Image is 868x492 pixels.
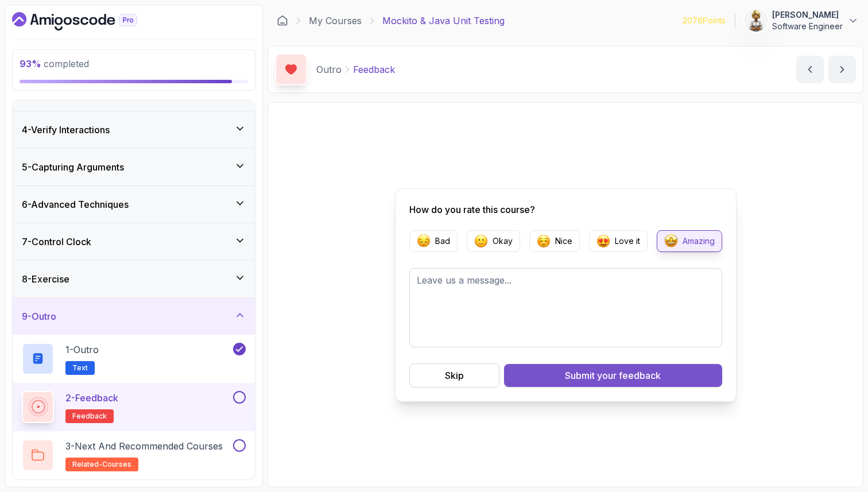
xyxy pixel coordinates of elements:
img: Feedback Emojie [537,234,551,248]
div: Skip [445,369,464,382]
span: your feedback [597,369,661,382]
button: user profile image[PERSON_NAME]Software Engineer [745,9,859,32]
h3: 5 - Capturing Arguments [22,160,124,174]
button: Feedback EmojieNice [529,230,580,252]
button: 8-Exercise [13,261,255,297]
img: Feedback Emojie [474,234,488,248]
button: Feedback EmojieOkay [467,230,520,252]
button: Feedback EmojieAmazing [657,230,722,252]
button: Feedback EmojieLove it [589,230,648,252]
p: Feedback [353,63,395,76]
p: Amazing [683,235,715,247]
button: next content [828,56,856,83]
button: 4-Verify Interactions [13,111,255,148]
p: Okay [493,235,513,247]
img: Feedback Emojie [596,234,610,248]
button: 7-Control Clock [13,223,255,260]
p: Mockito & Java Unit Testing [382,14,505,28]
a: Dashboard [12,12,164,30]
p: 2 - Feedback [65,391,118,405]
p: 1 - Outro [65,343,99,357]
h3: 8 - Exercise [22,272,69,286]
p: Software Engineer [772,21,843,32]
button: 9-Outro [13,298,255,335]
p: How do you rate this course? [409,203,722,216]
span: completed [20,58,89,69]
p: Outro [316,63,342,76]
button: 6-Advanced Techniques [13,186,255,223]
h3: 6 - Advanced Techniques [22,197,129,211]
button: 1-OutroText [22,343,246,375]
button: 5-Capturing Arguments [13,149,255,185]
p: [PERSON_NAME] [772,9,843,21]
img: Feedback Emojie [664,234,678,248]
span: related-courses [72,460,131,469]
span: 93 % [20,58,41,69]
button: previous content [796,56,824,83]
p: Love it [615,235,640,247]
div: Submit [565,369,661,382]
button: Feedback EmojieBad [409,230,458,252]
p: 3 - Next and Recommended Courses [65,439,223,453]
h3: 9 - Outro [22,309,56,323]
p: 2076 Points [683,15,726,26]
a: My Courses [309,14,362,28]
h3: 4 - Verify Interactions [22,123,110,137]
h3: 7 - Control Clock [22,235,91,249]
p: Bad [435,235,450,247]
button: Submit your feedback [504,364,722,387]
span: Text [72,363,88,373]
img: user profile image [745,10,767,32]
a: Dashboard [277,15,288,26]
p: Nice [555,235,572,247]
button: Skip [409,363,499,388]
span: feedback [72,412,107,421]
img: Feedback Emojie [417,234,431,248]
button: 3-Next and Recommended Coursesrelated-courses [22,439,246,471]
button: 2-Feedbackfeedback [22,391,246,423]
